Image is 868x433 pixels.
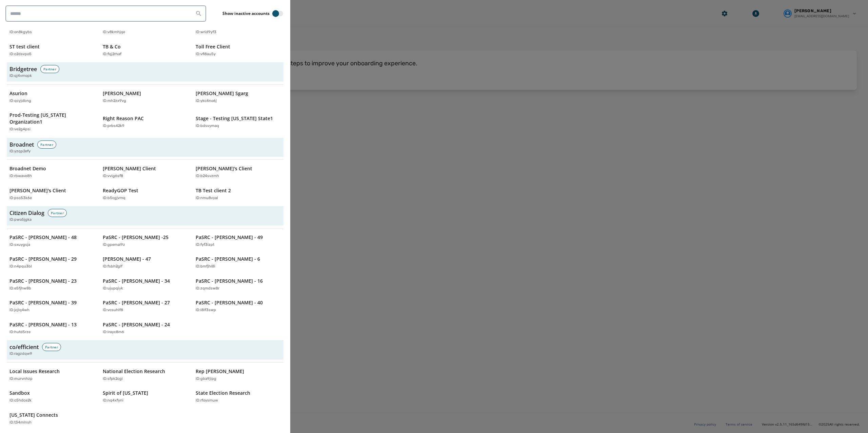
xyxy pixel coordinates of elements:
[9,368,60,375] p: Local Issues Research
[196,165,252,172] p: [PERSON_NAME]'s Client
[103,43,121,50] p: TB & Co
[193,231,283,251] button: PaSRC - [PERSON_NAME] - 49ID:fyf3izpt
[9,256,77,262] p: PaSRC - [PERSON_NAME] - 29
[7,109,97,135] button: Prod-Testing [US_STATE] Organization1ID:ve2g4psi
[222,11,270,16] label: Show inactive accounts
[100,185,191,204] button: ReadyGOP TestID:b5cgjvmq
[103,329,124,335] p: ID: irayc8m6
[9,398,32,404] p: ID: c5hdce2k
[9,329,31,335] p: ID: hutd5rze
[7,231,97,251] button: PaSRC - [PERSON_NAME] - 48ID:sxuygsja
[100,231,191,251] button: PaSRC - [PERSON_NAME] -25ID:gpemal9z
[9,127,31,132] p: ID: ve2g4psi
[7,185,97,204] button: [PERSON_NAME]'s ClientID:psc53k6e
[103,123,124,129] p: ID: prbs42k9
[9,321,77,328] p: PaSRC - [PERSON_NAME] - 13
[100,109,191,135] button: Right Reason PACID:prbs42k9
[196,390,250,396] p: State Election Research
[9,187,66,194] p: [PERSON_NAME]'s Client
[9,299,77,306] p: PaSRC - [PERSON_NAME] - 39
[7,253,97,272] button: PaSRC - [PERSON_NAME] - 29ID:n4pqu3bl
[103,278,170,284] p: PaSRC - [PERSON_NAME] - 34
[103,234,169,241] p: PaSRC - [PERSON_NAME] -25
[196,51,216,57] p: ID: vfi8au5y
[9,343,39,351] h3: co/efficient
[103,242,125,248] p: ID: gpemal9z
[196,115,273,122] p: Stage - Testing [US_STATE] State1
[9,195,32,201] p: ID: psc53k6e
[103,299,170,306] p: PaSRC - [PERSON_NAME] - 27
[48,209,67,217] div: Partner
[7,62,283,82] button: BridgetreePartnerID:qj4vmopk
[103,390,148,396] p: Spirit of [US_STATE]
[9,149,31,154] span: ID: yzqp2efy
[100,163,191,182] button: [PERSON_NAME] ClientID:vvig6sf8
[37,140,56,149] div: Partner
[9,29,32,35] p: ID: on8kgybs
[103,264,122,269] p: ID: fsbh2glf
[196,264,215,269] p: ID: bmfjhl8i
[9,43,40,50] p: ST test client
[9,209,44,217] h3: Citizen Dialog
[103,195,125,201] p: ID: b5cgjvmq
[9,65,37,73] h3: Bridgetree
[193,163,283,182] button: [PERSON_NAME]'s ClientID:b24svzmh
[100,297,191,316] button: PaSRC - [PERSON_NAME] - 27ID:vcsuhlf8
[103,51,121,57] p: ID: fqj2rhaf
[7,340,283,360] button: co/efficientPartnerID:ragzdqw9
[193,109,283,135] button: Stage - Testing [US_STATE] State1ID:bdsvymaq
[100,387,191,406] button: Spirit of [US_STATE]ID:nq4xfyni
[9,73,32,79] span: ID: qj4vmopk
[9,217,32,223] span: ID: pwo5jgka
[193,275,283,294] button: PaSRC - [PERSON_NAME] - 16ID:zqmdsw8r
[100,253,191,272] button: [PERSON_NAME] - 47ID:fsbh2glf
[7,138,283,157] button: BroadnetPartnerID:yzqp2efy
[196,256,260,262] p: PaSRC - [PERSON_NAME] - 6
[103,398,123,404] p: ID: nq4xfyni
[193,41,283,60] button: Toll Free ClientID:vfi8au5y
[9,51,32,57] p: ID: c2dsvpo5
[100,319,191,338] button: PaSRC - [PERSON_NAME] - 24ID:irayc8m6
[103,368,165,375] p: National Election Research
[193,253,283,272] button: PaSRC - [PERSON_NAME] - 6ID:bmfjhl8i
[193,87,283,107] button: [PERSON_NAME] SgargID:ykc4no6j
[9,307,29,313] p: ID: jcjlq4wh
[196,234,263,241] p: PaSRC - [PERSON_NAME] - 49
[103,321,170,328] p: PaSRC - [PERSON_NAME] - 24
[196,278,263,284] p: PaSRC - [PERSON_NAME] - 16
[196,242,214,248] p: ID: fyf3izpt
[7,409,97,428] button: [US_STATE] ConnectsID:t34mlnsh
[9,234,77,241] p: PaSRC - [PERSON_NAME] - 48
[103,98,126,104] p: ID: mh2zx9vg
[196,307,216,313] p: ID: l8lf3swp
[103,307,123,313] p: ID: vcsuhlf8
[42,343,61,351] div: Partner
[196,299,263,306] p: PaSRC - [PERSON_NAME] - 40
[103,376,123,382] p: ID: sfpk2cgl
[196,90,248,97] p: [PERSON_NAME] Sgarg
[9,376,33,382] p: ID: murvnhzp
[9,286,31,291] p: ID: e5fjhw8b
[7,297,97,316] button: PaSRC - [PERSON_NAME] - 39ID:jcjlq4wh
[9,165,46,172] p: Broadnet Demo
[9,173,32,179] p: ID: rbwave8h
[7,275,97,294] button: PaSRC - [PERSON_NAME] - 23ID:e5fjhw8b
[9,390,30,396] p: Sandbox
[193,365,283,385] button: Rep [PERSON_NAME]ID:gba9jipg
[7,41,97,60] button: ST test clientID:c2dsvpo5
[103,256,151,262] p: [PERSON_NAME] - 47
[7,365,97,385] button: Local Issues ResearchID:murvnhzp
[196,368,244,375] p: Rep [PERSON_NAME]
[196,29,216,35] p: ID: wrid9yf3
[196,98,217,104] p: ID: ykc4no6j
[196,195,218,201] p: ID: nmu8vyal
[193,185,283,204] button: TB Test client 2ID:nmu8vyal
[9,140,34,149] h3: Broadnet
[100,365,191,385] button: National Election ResearchID:sfpk2cgl
[40,65,59,73] div: Partner
[103,29,125,35] p: ID: v8kmhjqe
[9,420,32,426] p: ID: t34mlnsh
[103,173,123,179] p: ID: vvig6sf8
[196,43,230,50] p: Toll Free Client
[193,297,283,316] button: PaSRC - [PERSON_NAME] - 40ID:l8lf3swp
